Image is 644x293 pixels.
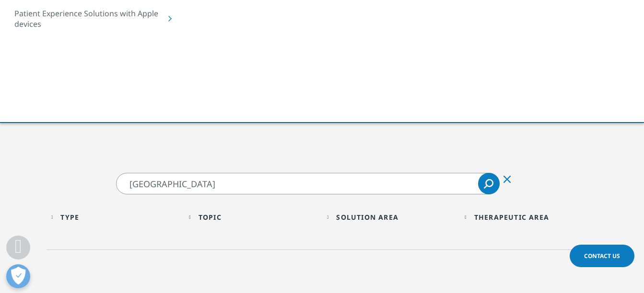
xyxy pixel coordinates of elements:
span: Contact Us [584,252,620,260]
div: Type facet. [60,213,79,222]
a: Contact Us [570,245,634,267]
input: Pesquisar [116,173,500,194]
svg: Search [484,179,493,189]
div: Desmarcar [496,167,519,190]
a: Patient Experience Solutions with Apple devices [14,8,164,29]
a: Pesquisar [478,173,500,194]
div: Solution Area facet. [336,213,398,222]
div: Therapeutic Area facet. [474,213,549,222]
button: Abrir preferências [6,264,30,288]
div: Topic facet. [199,213,222,222]
svg: Clear [503,176,511,183]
